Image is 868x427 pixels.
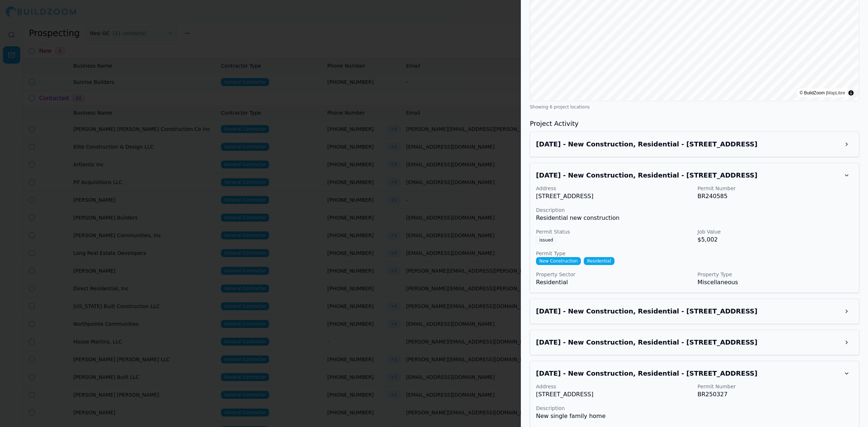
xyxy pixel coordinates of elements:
[536,185,692,192] p: Address
[536,236,556,244] span: issued
[698,235,854,244] p: $5,002
[536,390,692,399] p: [STREET_ADDRESS]
[698,185,854,192] p: Permit Number
[536,383,692,390] p: Address
[827,90,845,95] a: MapLibre
[698,278,854,287] p: Miscellaneous
[536,412,853,420] p: New single family home
[536,170,840,180] h3: Jul 6, 2025 - New Construction, Residential - 155 Alcovy Ter, Alpharetta, GA, 30009
[536,214,853,222] p: Residential new construction
[530,104,859,110] div: Showing 6 project locations
[536,337,840,347] h3: Jun 5, 2025 - New Construction, Residential - 135 Alcovy Ter, Alpharetta, GA, 30009
[536,368,840,379] h3: Jun 5, 2025 - New Construction, Residential - 265 Mayfair Ct, Alpharetta, GA, 30009
[536,271,692,278] p: Property Sector
[536,250,853,257] p: Permit Type
[698,383,854,390] p: Permit Number
[536,306,840,316] h3: Jun 5, 2025 - New Construction, Residential - 255 Mayfair Ct, Alpharetta, GA, 30009
[536,405,853,412] p: Description
[847,89,855,97] summary: Toggle attribution
[584,257,614,265] span: Residential
[536,206,853,214] p: Description
[536,228,692,235] p: Permit Status
[536,278,692,287] p: Residential
[698,228,854,235] p: Job Value
[536,139,840,149] h3: Jul 6, 2025 - New Construction, Residential - 145 Alcovy Ter, Alpharetta, GA, 30009
[698,271,854,278] p: Property Type
[698,192,854,201] p: BR240585
[536,192,692,201] p: [STREET_ADDRESS]
[536,257,581,265] span: New Construction
[530,119,859,129] h3: Project Activity
[698,390,854,399] p: BR250327
[800,89,845,97] div: © BuildZoom |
